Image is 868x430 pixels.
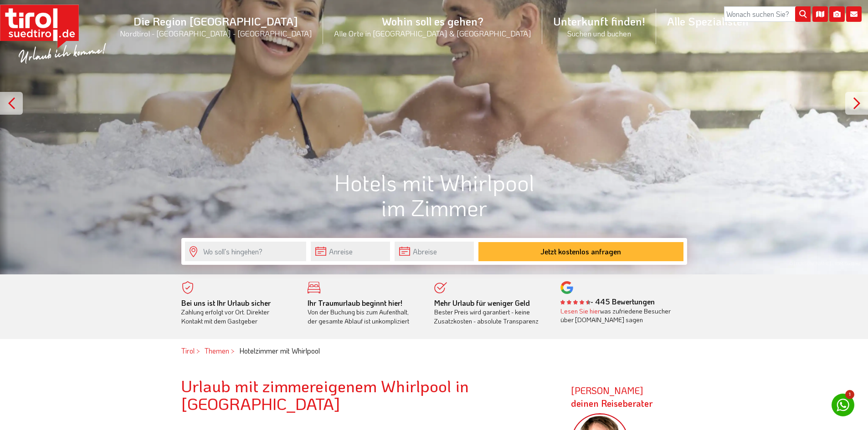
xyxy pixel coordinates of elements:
em: Hotelzimmer mit Whirlpool [239,346,320,355]
a: Die Region [GEOGRAPHIC_DATA]Nordtirol - [GEOGRAPHIC_DATA] - [GEOGRAPHIC_DATA] [109,4,323,48]
div: was zufriedene Besucher über [DOMAIN_NAME] sagen [560,307,673,324]
a: Themen [205,346,229,355]
div: Zahlung erfolgt vor Ort. Direkter Kontakt mit dem Gastgeber [181,298,294,326]
input: Abreise [395,242,474,261]
i: Karte öffnen [812,6,828,22]
small: Suchen und buchen [553,28,645,38]
button: Jetzt kostenlos anfragen [478,242,683,261]
a: 1 [832,394,854,416]
b: Ihr Traumurlaub beginnt hier! [308,298,402,308]
span: 1 [845,390,854,399]
small: Nordtirol - [GEOGRAPHIC_DATA] - [GEOGRAPHIC_DATA] [120,28,312,38]
i: Fotogalerie [829,6,845,22]
a: Wohin soll es gehen?Alle Orte in [GEOGRAPHIC_DATA] & [GEOGRAPHIC_DATA] [323,4,542,48]
input: Wo soll's hingehen? [185,242,306,261]
input: Wonach suchen Sie? [724,6,811,22]
input: Anreise [311,242,390,261]
div: Von der Buchung bis zum Aufenthalt, der gesamte Ablauf ist unkompliziert [308,298,421,326]
strong: [PERSON_NAME] [571,384,653,409]
b: - 445 Bewertungen [560,297,655,306]
small: Alle Orte in [GEOGRAPHIC_DATA] & [GEOGRAPHIC_DATA] [334,28,531,38]
i: Kontakt [846,6,862,22]
div: Bester Preis wird garantiert - keine Zusatzkosten - absolute Transparenz [434,298,547,326]
h1: Hotels mit Whirlpool im Zimmer [181,170,687,220]
span: deinen Reiseberater [571,397,653,409]
a: Unterkunft finden!Suchen und buchen [542,4,656,48]
b: Bei uns ist Ihr Urlaub sicher [181,298,271,308]
h2: Urlaub mit zimmereigenem Whirlpool in [GEOGRAPHIC_DATA] [181,377,557,413]
a: Lesen Sie hier [560,307,600,315]
b: Mehr Urlaub für weniger Geld [434,298,530,308]
a: Tirol [181,346,195,355]
a: Alle Spezialisten [656,4,760,38]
